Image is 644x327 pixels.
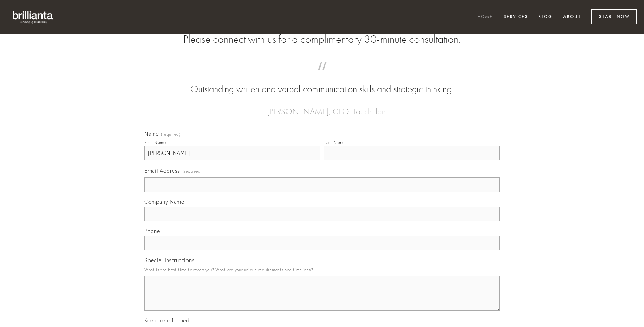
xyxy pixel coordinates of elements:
div: Last Name [324,140,345,145]
a: Services [499,11,532,23]
span: (required) [183,166,202,176]
span: “ [155,69,489,83]
a: Start Now [591,9,637,24]
span: (required) [161,132,181,137]
h2: Please connect with us for a complimentary 30-minute consultation. [144,33,500,46]
span: Name [144,130,159,137]
span: Company Name [144,198,184,205]
span: Keep me informed [144,317,189,324]
img: brillianta - research, strategy, marketing [7,7,59,27]
figcaption: — [PERSON_NAME], CEO, TouchPlan [155,96,489,118]
span: Special Instructions [144,257,194,264]
a: Blog [534,11,557,23]
span: Phone [144,227,160,234]
a: Home [473,11,497,23]
a: About [559,11,585,23]
div: First Name [144,140,166,145]
blockquote: Outstanding written and verbal communication skills and strategic thinking. [155,69,489,96]
p: What is the best time to reach you? What are your unique requirements and timelines? [144,265,500,274]
span: Email Address [144,167,180,174]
